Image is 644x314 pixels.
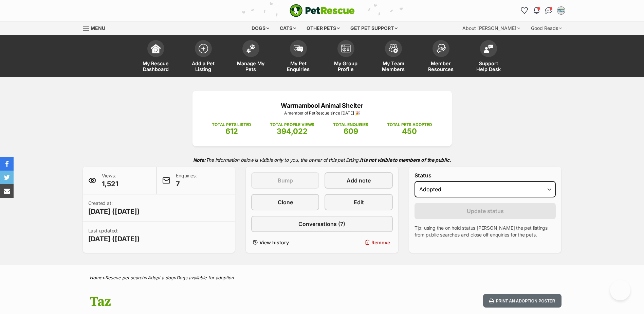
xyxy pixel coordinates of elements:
a: My Team Members [370,37,417,77]
img: dashboard-icon-eb2f2d2d3e046f16d808141f083e7271f6b2e854fb5c12c21221c1fb7104beca.svg [151,44,161,53]
span: Remove [371,239,390,246]
div: Good Reads [526,21,567,35]
a: Conversations [544,5,554,16]
p: A member of PetRescue since [DATE] 🎉 [203,110,442,116]
span: 1,521 [102,179,118,189]
img: team-members-icon-5396bd8760b3fe7c0b43da4ab00e1e3bb1a5d9ba89233759b79545d2d3fc5d0d.svg [389,44,398,53]
a: Clone [251,194,319,210]
div: Dogs [247,21,274,35]
a: Menu [83,21,110,34]
span: [DATE] ([DATE]) [88,207,140,216]
button: Bump [251,172,319,189]
a: Adopt a dog [148,275,173,280]
span: View history [259,239,289,246]
span: 394,022 [277,127,308,136]
img: Matisse profile pic [558,7,565,14]
img: logo-e224e6f780fb5917bec1dbf3a21bbac754714ae5b6737aabdf751b685950b380.svg [290,4,355,17]
div: Get pet support [346,21,402,35]
iframe: Help Scout Beacon - Open [610,280,630,300]
span: [DATE] ([DATE]) [88,234,140,244]
span: Bump [278,176,293,185]
img: chat-41dd97257d64d25036548639549fe6c8038ab92f7586957e7f3b1b290dea8141.svg [545,7,552,14]
a: Home [90,275,102,280]
a: Add a Pet Listing [180,37,227,77]
div: Cats [275,21,301,35]
p: TOTAL PROFILE VIEWS [270,122,314,128]
p: Last updated: [88,227,140,244]
strong: It is not visible to members of the public. [360,157,451,163]
span: Edit [354,198,364,206]
img: add-pet-listing-icon-0afa8454b4691262ce3f59096e99ab1cd57d4a30225e0717b998d2c9b9846f56.svg [199,44,208,53]
span: Clone [278,198,293,206]
strong: Note: [193,157,206,163]
a: My Pet Enquiries [275,37,322,77]
div: About [PERSON_NAME] [458,21,525,35]
div: > > > [73,275,572,280]
a: Add note [325,172,392,189]
img: manage-my-pets-icon-02211641906a0b7f246fdf0571729dbe1e7629f14944591b6c1af311fb30b64b.svg [246,44,256,53]
span: Support Help Desk [473,60,504,72]
span: Conversations (7) [298,220,345,228]
span: My Pet Enquiries [283,60,314,72]
a: Support Help Desk [465,37,512,77]
label: Status [415,172,556,178]
span: 450 [402,127,417,136]
button: Print an adoption poster [483,294,561,308]
span: My Group Profile [331,60,361,72]
img: group-profile-icon-3fa3cf56718a62981997c0bc7e787c4b2cf8bcc04b72c1350f741eb67cf2f40e.svg [341,45,351,53]
button: Notifications [531,5,542,16]
a: Edit [325,194,392,210]
span: Member Resources [426,60,456,72]
img: member-resources-icon-8e73f808a243e03378d46382f2149f9095a855e16c252ad45f914b54edf8863c.svg [436,44,446,53]
p: Tip: using the on hold status [PERSON_NAME] the pet listings from public searches and close off e... [415,225,556,238]
img: notifications-46538b983faf8c2785f20acdc204bb7945ddae34d4c08c2a6579f10ce5e182be.svg [534,7,539,14]
a: Dogs available for adoption [177,275,234,280]
button: My account [556,5,567,16]
p: Views: [102,172,118,189]
span: Menu [91,25,105,31]
span: 609 [344,127,358,136]
button: Remove [325,238,392,247]
span: 612 [225,127,238,136]
span: My Team Members [378,60,409,72]
a: PetRescue [290,4,355,17]
h1: Taz [90,294,377,310]
a: Conversations (7) [251,216,393,232]
p: Enquiries: [176,172,197,189]
p: TOTAL PETS LISTED [212,122,251,128]
p: Warrnambool Animal Shelter [203,101,442,110]
p: TOTAL ENQUIRIES [333,122,368,128]
p: TOTAL PETS ADOPTED [387,122,432,128]
span: Add note [347,176,371,185]
a: View history [251,238,319,247]
span: Add a Pet Listing [188,60,219,72]
img: pet-enquiries-icon-7e3ad2cf08bfb03b45e93fb7055b45f3efa6380592205ae92323e6603595dc1f.svg [294,45,303,52]
span: Manage My Pets [236,60,266,72]
p: Created at: [88,200,140,216]
p: The information below is visible only to you, the owner of this pet listing. [83,153,562,167]
ul: Account quick links [519,5,567,16]
span: My Rescue Dashboard [141,60,171,72]
a: Rescue pet search [105,275,145,280]
a: My Rescue Dashboard [132,37,180,77]
a: My Group Profile [322,37,370,77]
button: Update status [415,203,556,219]
img: help-desk-icon-fdf02630f3aa405de69fd3d07c3f3aa587a6932b1a1747fa1d2bba05be0121f9.svg [484,45,493,53]
span: Update status [467,207,504,215]
a: Member Resources [417,37,465,77]
a: Manage My Pets [227,37,275,77]
span: 7 [176,179,197,189]
a: Favourites [519,5,530,16]
div: Other pets [302,21,345,35]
